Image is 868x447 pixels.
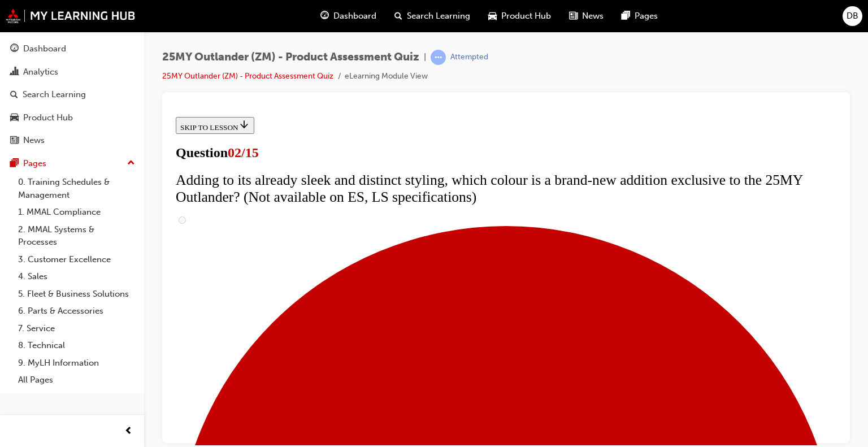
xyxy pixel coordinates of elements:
[10,113,19,123] span: car-icon
[5,38,140,59] a: Dashboard
[127,156,135,171] span: up-icon
[23,157,46,170] div: Pages
[14,371,140,389] a: All Pages
[613,5,667,28] a: pages-iconPages
[582,10,604,23] span: News
[23,66,58,79] div: Analytics
[14,173,140,203] a: 0. Training Schedules & Management
[10,67,19,77] span: chart-icon
[333,10,376,23] span: Dashboard
[424,51,426,64] span: |
[6,8,136,23] img: mmal
[14,285,140,303] a: 5. Fleet & Business Solutions
[385,5,479,28] a: search-iconSearch Learning
[14,203,140,221] a: 1. MMAL Compliance
[431,50,446,65] span: learningRecordVerb_ATTEMPT-icon
[5,153,140,174] button: Pages
[14,302,140,320] a: 6. Parts & Accessories
[23,111,73,124] div: Product Hub
[162,71,333,81] a: 25MY Outlander (ZM) - Product Assessment Quiz
[14,337,140,354] a: 8. Technical
[5,84,140,105] a: Search Learning
[5,36,140,153] button: DashboardAnalyticsSearch LearningProduct HubNews
[5,5,83,21] button: SKIP TO LESSON
[5,62,140,83] a: Analytics
[5,130,140,151] a: News
[569,9,578,23] span: news-icon
[14,251,140,268] a: 3. Customer Excellence
[10,90,18,100] span: search-icon
[10,136,19,146] span: news-icon
[450,52,488,63] div: Attempted
[394,9,402,23] span: search-icon
[345,70,428,83] li: eLearning Module View
[407,10,470,23] span: Search Learning
[320,9,329,23] span: guage-icon
[23,134,45,147] div: News
[10,44,19,54] span: guage-icon
[162,51,419,64] span: 25MY Outlander (ZM) - Product Assessment Quiz
[488,9,497,23] span: car-icon
[14,221,140,251] a: 2. MMAL Systems & Processes
[10,159,19,169] span: pages-icon
[5,107,140,128] a: Product Hub
[311,5,385,28] a: guage-iconDashboard
[124,424,133,439] span: prev-icon
[14,268,140,285] a: 4. Sales
[843,6,862,26] button: DB
[635,10,658,23] span: Pages
[23,42,66,55] div: Dashboard
[14,354,140,372] a: 9. MyLH Information
[847,10,858,23] span: DB
[9,11,79,19] span: SKIP TO LESSON
[622,9,630,23] span: pages-icon
[23,88,86,101] div: Search Learning
[501,10,551,23] span: Product Hub
[14,320,140,337] a: 7. Service
[479,5,560,28] a: car-iconProduct Hub
[560,5,613,28] a: news-iconNews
